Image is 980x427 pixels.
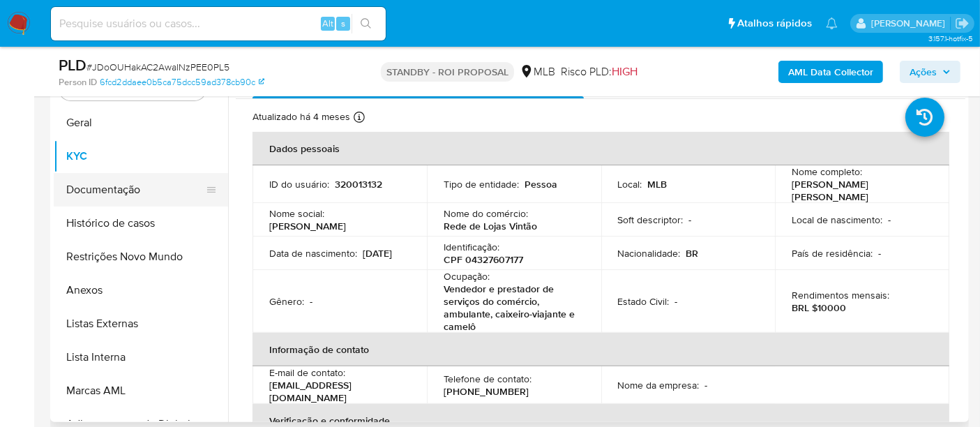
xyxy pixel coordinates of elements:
[928,33,973,44] span: 3.157.1-hotfix-5
[363,247,392,260] p: [DATE]
[618,178,642,190] p: Local :
[792,165,862,178] p: Nome completo :
[444,373,532,385] p: Telefone de contato :
[54,173,217,207] button: Documentação
[444,241,499,253] p: Identificação :
[444,220,537,232] p: Rede de Lojas Vintão
[705,379,708,391] p: -
[335,178,382,190] p: 320013132
[792,301,846,314] p: BRL $10000
[54,374,228,407] button: Marcas AML
[269,295,304,308] p: Gênero :
[888,213,891,226] p: -
[520,64,555,80] div: MLB
[59,54,86,76] b: PLD
[54,240,228,274] button: Restrições Novo Mundo
[910,61,937,83] span: Ações
[54,207,228,240] button: Histórico de casos
[54,274,228,307] button: Anexos
[269,220,346,232] p: [PERSON_NAME]
[686,247,699,260] p: BR
[737,16,812,31] span: Atalhos rápidos
[792,247,873,260] p: País de residência :
[612,63,638,80] span: HIGH
[59,76,97,89] b: Person ID
[675,295,678,308] p: -
[792,289,889,301] p: Rendimentos mensais :
[269,178,329,190] p: ID do usuário :
[381,62,514,82] p: STANDBY - ROI PROPOSAL
[788,61,873,83] b: AML Data Collector
[444,207,528,220] p: Nome do comércio :
[618,213,684,226] p: Soft descriptor :
[252,132,949,165] th: Dados pessoais
[444,270,490,283] p: Ocupação :
[341,17,345,30] span: s
[86,60,229,74] span: # JDoOUHakAC2AwaINzPEE0PL5
[618,295,670,308] p: Estado Civil :
[648,178,668,190] p: MLB
[778,61,883,83] button: AML Data Collector
[826,17,838,29] a: Notificações
[269,379,405,404] p: [EMAIL_ADDRESS][DOMAIN_NAME]
[618,379,700,391] p: Nome da empresa :
[525,178,557,190] p: Pessoa
[322,17,333,30] span: Alt
[444,283,579,333] p: Vendedor e prestador de serviços do comércio, ambulante, caixeiro-viajante e camelô
[54,106,228,140] button: Geral
[618,247,681,260] p: Nacionalidade :
[252,333,949,366] th: Informação de contato
[100,76,264,89] a: 6fcd2ddaee0b5ca75dcc59ad378cb90c
[54,340,228,374] button: Lista Interna
[252,110,350,123] p: Atualizado há 4 meses
[878,247,881,260] p: -
[444,385,529,398] p: [PHONE_NUMBER]
[269,207,324,220] p: Nome social :
[54,140,228,173] button: KYC
[51,15,386,33] input: Pesquise usuários ou casos...
[792,178,927,203] p: [PERSON_NAME] [PERSON_NAME]
[54,307,228,340] button: Listas Externas
[269,366,345,379] p: E-mail de contato :
[955,16,970,31] a: Sair
[269,247,357,260] p: Data de nascimento :
[900,61,960,83] button: Ações
[444,253,523,266] p: CPF 04327607177
[352,14,380,33] button: search-icon
[561,64,638,80] span: Risco PLD:
[689,213,692,226] p: -
[310,295,312,308] p: -
[444,178,519,190] p: Tipo de entidade :
[871,17,950,30] p: erico.trevizan@mercadopago.com.br
[792,213,882,226] p: Local de nascimento :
